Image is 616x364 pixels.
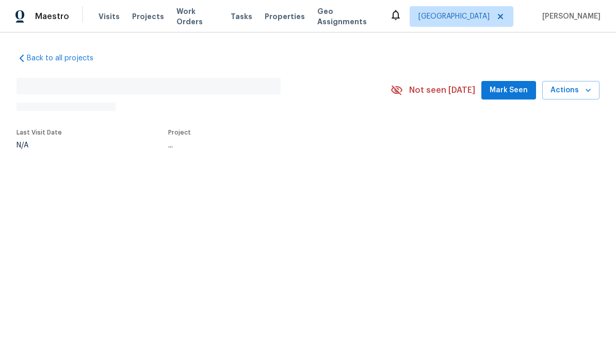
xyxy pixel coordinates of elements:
span: Project [168,129,191,136]
button: Mark Seen [481,81,536,100]
div: ... [168,142,366,149]
span: Work Orders [176,6,218,27]
span: Geo Assignments [317,6,377,27]
span: [PERSON_NAME] [538,11,601,22]
span: Actions [550,84,591,97]
div: N/A [17,142,62,149]
span: [GEOGRAPHIC_DATA] [418,11,490,22]
span: Not seen [DATE] [409,85,475,95]
span: Mark Seen [490,84,528,97]
button: Actions [542,81,599,100]
span: Projects [132,11,164,22]
span: Properties [265,11,305,22]
a: Back to all projects [17,53,116,63]
span: Last Visit Date [17,129,62,136]
span: Maestro [35,11,69,22]
span: Tasks [231,13,252,20]
span: Visits [99,11,120,22]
